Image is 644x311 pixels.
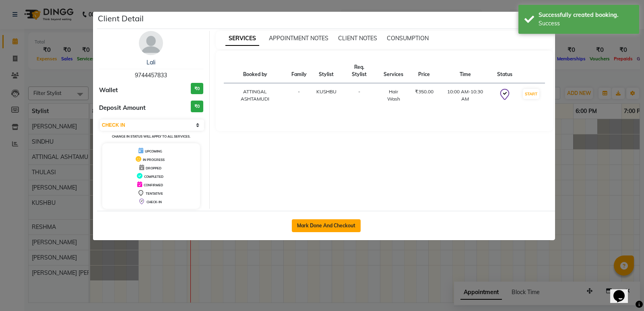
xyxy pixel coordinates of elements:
span: KUSHBU [316,89,336,95]
span: CONFIRMED [144,183,163,187]
span: 9744457833 [135,72,167,79]
span: SERVICES [225,31,259,46]
small: Change in status will apply to all services. [112,134,190,138]
span: CONSUMPTION [387,35,429,42]
th: Price [410,59,438,83]
th: Services [377,59,410,83]
div: ₹350.00 [415,88,433,95]
button: Mark Done And Checkout [292,219,361,232]
th: Booked by [224,59,287,83]
span: COMPLETED [144,175,163,179]
span: Deposit Amount [99,103,146,113]
td: - [287,83,312,108]
h3: ₹0 [191,101,203,112]
th: Family [287,59,312,83]
span: APPOINTMENT NOTES [269,35,328,42]
span: TENTATIVE [146,192,163,196]
th: Req. Stylist [341,59,377,83]
div: Hair Wash [382,88,405,103]
a: Lali [147,59,155,66]
h3: ₹0 [191,83,203,95]
h5: Client Detail [98,12,144,25]
th: Time [438,59,492,83]
button: START [523,89,539,99]
span: IN PROGRESS [143,158,165,162]
span: CHECK-IN [147,200,162,204]
span: Wallet [99,86,118,95]
td: 10:00 AM-10:30 AM [438,83,492,108]
td: - [341,83,377,108]
img: avatar [139,31,163,55]
iframe: chat widget [610,279,636,303]
div: Successfully created booking. [539,11,633,19]
span: UPCOMING [145,149,162,153]
span: DROPPED [146,166,161,170]
span: CLIENT NOTES [338,35,377,42]
th: Status [492,59,517,83]
th: Stylist [312,59,341,83]
div: Success [539,19,633,28]
td: ATTINGAL ASHTAMUDI [224,83,287,108]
